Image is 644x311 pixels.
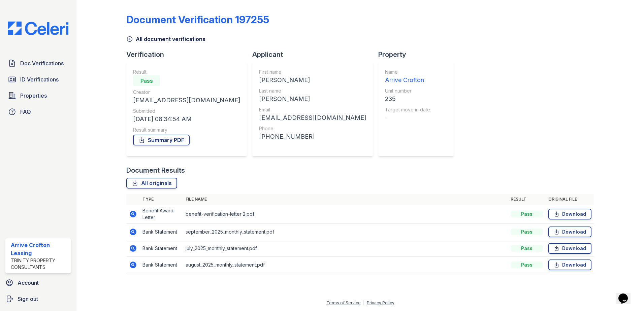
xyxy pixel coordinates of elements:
span: Account [18,279,39,287]
th: Type [140,194,183,205]
iframe: chat widget [616,284,637,304]
div: Pass [511,229,543,235]
td: Bank Statement [140,240,183,257]
td: Benefit Award Letter [140,205,183,224]
div: - [385,113,430,123]
th: Result [508,194,546,205]
th: File name [183,194,508,205]
a: Doc Verifications [5,57,71,70]
a: Name Arrive Crofton [385,69,430,85]
td: july_2025_monthly_statement.pdf [183,240,508,257]
div: Target move in date [385,106,430,113]
div: [DATE] 08:34:54 AM [133,114,240,124]
img: CE_Logo_Blue-a8612792a0a2168367f1c8372b55b34899dd931a85d93a1a3d3e32e68fde9ad4.png [3,22,74,35]
a: Properties [5,89,71,102]
a: All document verifications [126,35,205,43]
div: Pass [511,211,543,217]
div: Pass [511,245,543,252]
div: [PERSON_NAME] [259,94,366,104]
div: [EMAIL_ADDRESS][DOMAIN_NAME] [133,96,240,105]
a: FAQ [5,105,71,118]
a: Privacy Policy [367,300,394,305]
div: Pass [511,262,543,268]
a: ID Verifications [5,73,71,86]
span: Properties [20,92,47,100]
div: Creator [133,89,240,96]
td: Bank Statement [140,257,183,273]
div: Applicant [252,50,378,59]
div: Unit number [385,88,430,94]
th: Original file [546,194,594,205]
a: Download [548,243,591,254]
div: Document Verification 197255 [126,13,269,26]
td: august_2025_monthly_statement.pdf [183,257,508,273]
div: Result [133,69,240,75]
div: [PHONE_NUMBER] [259,132,366,141]
div: Pass [133,75,160,86]
div: Email [259,106,366,113]
div: Arrive Crofton Leasing [11,241,68,257]
div: Trinity Property Consultants [11,257,68,271]
div: [EMAIL_ADDRESS][DOMAIN_NAME] [259,113,366,123]
div: Result summary [133,127,240,133]
span: FAQ [20,108,31,116]
div: Last name [259,88,366,94]
div: 235 [385,94,430,104]
a: Account [3,276,74,289]
div: | [363,300,364,305]
td: september_2025_monthly_statement.pdf [183,224,508,240]
a: Download [548,227,591,237]
div: First name [259,69,366,75]
a: Terms of Service [326,300,361,305]
div: Document Results [126,166,185,175]
div: Verification [126,50,252,59]
span: Sign out [18,295,38,303]
a: All originals [126,178,177,188]
div: Name [385,69,430,75]
div: Property [378,50,459,59]
a: Download [548,260,591,270]
span: ID Verifications [20,75,59,83]
div: Submitted [133,108,240,114]
a: Sign out [3,292,74,306]
td: Bank Statement [140,224,183,240]
div: Arrive Crofton [385,75,430,85]
td: benefit-verification-letter 2.pdf [183,205,508,224]
div: Phone [259,125,366,132]
div: [PERSON_NAME] [259,75,366,85]
a: Summary PDF [133,135,190,145]
span: Doc Verifications [20,59,64,67]
a: Download [548,209,591,219]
